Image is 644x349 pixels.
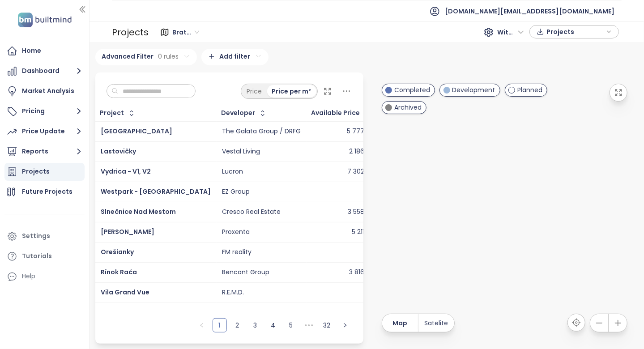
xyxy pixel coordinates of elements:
[222,110,256,116] div: Developer
[101,268,137,277] a: Rínok Rača
[320,318,334,332] li: 32
[230,318,245,332] li: 2
[101,207,176,216] a: Slnečnice Nad Mestom
[546,25,604,38] span: Projects
[285,319,298,332] a: 5
[231,319,244,332] a: 2
[22,126,65,137] div: Price Update
[302,318,316,332] li: Next 5 Pages
[213,319,226,332] a: 1
[101,187,211,196] a: Westpark - [GEOGRAPHIC_DATA]
[222,268,269,277] div: Bencont Group
[195,318,209,332] li: Previous Page
[342,323,348,328] span: right
[338,318,352,332] li: Next Page
[4,42,85,60] a: Home
[311,110,360,116] div: Available Price
[22,166,50,177] div: Projects
[445,0,614,22] span: [DOMAIN_NAME][EMAIL_ADDRESS][DOMAIN_NAME]
[348,208,371,216] div: 3 558 €
[222,248,252,256] div: FM reality
[392,318,407,328] span: Map
[4,82,85,100] a: Market Analysis
[158,51,179,61] span: 0 rules
[452,85,495,95] span: Development
[284,318,299,332] li: 5
[222,228,250,236] div: Proxenta
[4,123,85,140] button: Price Update
[349,268,371,277] div: 3 816 €
[382,314,418,332] button: Map
[266,318,281,332] li: 4
[248,318,263,332] li: 3
[320,319,334,332] a: 32
[22,186,73,197] div: Future Projects
[222,128,301,136] div: The Galata Group / DRFG
[249,319,262,332] a: 3
[4,183,85,201] a: Future Projects
[534,25,614,38] div: button
[101,288,149,297] a: Vila Grand Vue
[394,102,422,112] span: Archived
[4,62,85,80] button: Dashboard
[4,227,85,245] a: Settings
[267,85,316,98] div: Price per m²
[222,208,281,216] div: Cresco Real Estate
[195,318,209,332] button: left
[4,247,85,265] a: Tutorials
[22,271,35,282] div: Help
[101,127,172,136] a: [GEOGRAPHIC_DATA]
[425,318,448,328] span: Satelite
[15,11,74,29] img: logo
[101,147,136,156] a: Lastovičky
[101,227,154,236] a: [PERSON_NAME]
[222,168,243,176] div: Lucron
[347,168,371,176] div: 7 302 €
[100,110,124,116] div: Project
[242,85,267,98] div: Price
[222,148,260,156] div: Vestal Living
[22,45,41,56] div: Home
[352,228,371,236] div: 5 211 €
[338,318,352,332] button: right
[4,268,85,285] div: Help
[222,188,250,196] div: EZ Group
[199,323,205,328] span: left
[4,143,85,161] button: Reports
[112,23,149,41] div: Projects
[222,289,244,297] div: R.E.M.D.
[4,102,85,120] button: Pricing
[101,167,151,176] a: Vydrica - V1, V2
[302,318,316,332] span: •••
[4,163,85,181] a: Projects
[101,247,134,256] a: Orešianky
[497,26,524,39] span: Without VAT
[213,318,227,332] li: 1
[517,85,542,95] span: Planned
[394,85,430,95] span: Completed
[201,49,269,65] div: Add filter
[95,49,197,65] div: Advanced Filter
[347,128,371,136] div: 5 777 €
[418,314,454,332] button: Satelite
[22,230,50,242] div: Settings
[267,319,280,332] a: 4
[349,148,371,156] div: 2 186 €
[22,251,52,262] div: Tutorials
[172,26,199,39] span: Bratislavský kraj
[22,85,74,97] div: Market Analysis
